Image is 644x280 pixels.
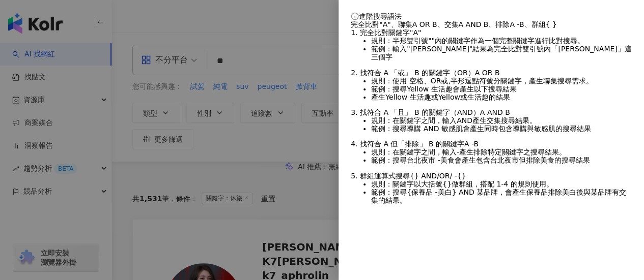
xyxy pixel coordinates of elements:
span: 保養品 [526,188,548,196]
span: - [457,148,459,156]
li: 規則：在關鍵字之間，輸入 產生交集搜尋結果。 [371,116,632,125]
span: 台北夜市 [490,156,519,164]
span: 某品牌 [591,188,612,196]
span: {} AND/OR/ -{} [410,172,466,180]
span: , [448,77,450,85]
div: 進階搜尋語法 [351,12,632,20]
span: 台北夜市 -美食 [407,156,455,164]
span: A OR B [475,69,500,77]
li: 規則：使用 空格、 或 半形逗點符號分關鍵字，產生聯集搜尋需求。 [371,77,632,85]
span: Yellow 生活趣 [385,93,431,101]
li: 範例：輸入 結果為完全比對雙引號內「[PERSON_NAME]」這三個字 [371,45,632,61]
span: 美食 [540,156,554,164]
span: "A" [410,28,421,37]
span: {} [442,180,452,188]
span: A OR B [412,20,437,28]
span: A -B [464,140,479,148]
li: 規則：在關鍵字之間，輸入 產生排除特定關鍵字之搜尋結果。 [371,148,632,156]
span: 導購 [513,125,527,133]
div: 3. 找符合 A 「且」 B 的關鍵字（AND） [351,108,632,116]
span: 美白 [562,188,576,196]
span: 敏感肌 [534,125,555,133]
span: Yellow [438,93,460,101]
span: "[PERSON_NAME]" [407,45,472,53]
li: 規則：關鍵字以大括號 做群組，搭配 1-4 的規則使用。 [371,180,632,188]
li: 範例：搜尋 ，會產生 排除 後與 有交集的結果。 [371,188,632,204]
li: 規則：半形雙引號 內的關鍵字作為一個完整關鍵字進行比對搜尋。 [371,37,632,45]
span: {保養品 -美白} AND 某品牌 [407,188,498,196]
span: "" [428,37,435,45]
div: 5. 群組運算式搜尋 [351,172,632,180]
div: 完全比對 、聯集 、交集 、排除 、群組 [351,20,632,28]
div: 1. 完全比對關鍵字 [351,28,632,37]
span: 生活趣 [467,93,489,101]
li: 範例：搜尋 會產生同時包含 與 的搜尋結果 [371,125,632,133]
li: 範例：搜尋 會產生以下搜尋結果 [371,85,632,93]
span: A AND B [458,20,488,28]
li: 產生 或 或 的結果 [371,93,632,101]
span: AND [457,116,472,125]
span: A -B [510,20,524,28]
div: 4. 找符合 A 但「排除」 B 的關鍵字 [351,140,632,148]
span: Yellow 生活趣 [407,85,453,93]
span: 導購 AND 敏感肌 [407,125,463,133]
span: A AND B [480,108,510,116]
span: { } [545,20,556,28]
span: OR [430,77,441,85]
li: 範例：搜尋 會產生包含 但排除 的搜尋結果 [371,156,632,164]
span: "A" [379,20,390,28]
div: 2. 找符合 A 「或」 B 的關鍵字（OR） [351,69,632,77]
